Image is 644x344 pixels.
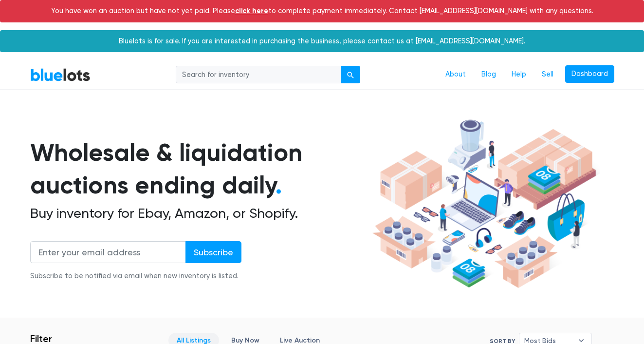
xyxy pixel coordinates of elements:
a: Sell [534,65,561,84]
a: About [438,65,474,84]
a: click here [235,6,268,15]
h2: Buy inventory for Ebay, Amazon, or Shopify. [30,205,369,222]
a: Dashboard [565,65,614,83]
a: Help [504,65,534,84]
a: Blog [474,65,504,84]
input: Subscribe [185,241,241,263]
div: Subscribe to be notified via email when new inventory is listed. [30,271,241,282]
h1: Wholesale & liquidation auctions ending daily [30,136,369,201]
span: . [276,171,282,200]
input: Enter your email address [30,241,186,263]
input: Search for inventory [176,66,341,83]
img: hero-ee84e7d0318cb26816c560f6b4441b76977f77a177738b4e94f68c95b2b83dbb.png [369,115,600,292]
a: BlueLots [30,68,91,82]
